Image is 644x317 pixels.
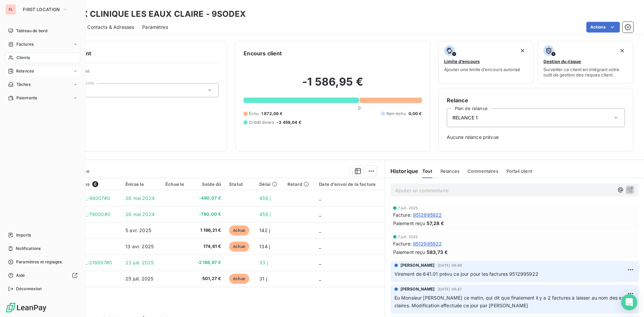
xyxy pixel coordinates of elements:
[244,75,422,95] h2: -1 586,95 €
[259,244,270,249] span: 134 j
[427,249,448,256] span: 583,73 €
[259,260,268,265] span: 33 j
[400,262,435,268] span: [PERSON_NAME]
[125,227,151,233] span: 5 avr. 2025
[194,195,221,202] span: -480,07 €
[422,168,432,174] span: Tout
[5,4,16,15] div: FL
[413,211,442,218] span: 9512995922
[87,24,134,31] span: Contacts & Adresses
[16,95,37,101] span: Paiements
[194,243,221,250] span: 174,61 €
[125,244,154,249] span: 13 avr. 2025
[5,230,80,241] a: Imports
[16,82,31,88] span: Tâches
[277,119,301,125] span: -3 459,04 €
[229,225,249,235] span: échue
[413,240,442,247] span: 9512995922
[393,249,425,256] span: Paiement reçu
[393,220,425,227] span: Paiement reçu
[393,211,412,218] span: Facture :
[438,263,462,267] span: [DATE] 09:49
[249,119,274,125] span: Crédit divers
[409,111,422,117] span: 0,00 €
[394,271,538,277] span: Virement de 641.01 prévu ce jour pour les factures 9512995922
[394,295,631,308] span: Eu Monsieur [PERSON_NAME] ce matin, qui dit que finalement il y a 2 factures à laisser au nom des...
[5,79,80,90] a: Tâches
[5,39,80,50] a: Factures
[319,244,321,249] span: _
[5,25,80,36] a: Tableau de bord
[287,181,311,187] div: Retard
[5,66,80,76] a: Relances
[194,227,221,234] span: 1 196,21 €
[41,49,219,57] h6: Informations client
[319,260,321,265] span: _
[259,211,271,217] span: 456 j
[5,270,80,281] a: Aide
[358,105,361,111] span: 0
[5,257,80,267] a: Paramètres et réglages
[229,181,251,187] div: Statut
[538,41,633,84] button: Gestion du risqueSurveiller ce client en intégrant votre outil de gestion des risques client.
[506,168,532,174] span: Portail client
[194,259,221,266] span: -2 188,97 €
[386,111,406,117] span: Non-échu
[16,246,41,252] span: Notifications
[259,227,270,233] span: 142 j
[438,287,462,291] span: [DATE] 09:47
[259,181,279,187] div: Délai
[319,227,321,233] span: _
[468,168,498,174] span: Commentaires
[259,195,271,201] span: 456 j
[16,41,34,47] span: Factures
[16,259,62,265] span: Paramètres et réglages
[92,181,98,187] span: 6
[398,235,418,239] span: 7 juil. 2025
[59,8,246,20] h3: SODEX CLINIQUE LES EAUX CLAIRE - 9SODEX
[229,242,249,252] span: échue
[5,93,80,103] a: Paiements
[444,59,480,64] span: Limite d’encours
[400,286,435,292] span: [PERSON_NAME]
[447,134,625,141] span: Aucune relance prévue
[452,114,478,121] span: RELANCE 1
[5,52,80,63] a: Clients
[194,275,221,282] span: 501,27 €
[543,67,628,77] span: Surveiller ce client en intégrant votre outil de gestion des risques client.
[16,55,30,61] span: Clients
[16,68,34,74] span: Relances
[427,220,444,227] span: 57,28 €
[543,59,581,64] span: Gestion du risque
[319,195,321,201] span: _
[16,28,47,34] span: Tableau de bord
[125,211,155,217] span: 26 mai 2024
[259,276,267,281] span: 31 j
[5,302,47,313] img: Logo LeanPay
[393,240,412,247] span: Facture :
[16,272,25,278] span: Aide
[319,211,321,217] span: _
[398,206,418,210] span: 7 juil. 2025
[249,111,259,117] span: Échu
[165,181,186,187] div: Échue le
[319,181,380,187] div: Date d'envoi de la facture
[319,276,321,281] span: _
[125,181,157,187] div: Émise le
[16,286,42,292] span: Déconnexion
[444,67,520,72] span: Ajouter une limite d’encours autorisé
[385,167,419,175] h6: Historique
[142,24,168,31] span: Paramètres
[194,181,221,187] div: Solde dû
[586,22,620,33] button: Actions
[125,260,154,265] span: 23 juil. 2025
[125,195,155,201] span: 26 mai 2024
[229,274,249,284] span: échue
[125,276,153,281] span: 25 juil. 2025
[447,96,625,104] h6: Relance
[261,111,283,117] span: 1 872,09 €
[621,294,637,310] div: Open Intercom Messenger
[440,168,460,174] span: Relances
[438,41,534,84] button: Limite d’encoursAjouter une limite d’encours autorisé
[54,68,219,78] span: Propriétés Client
